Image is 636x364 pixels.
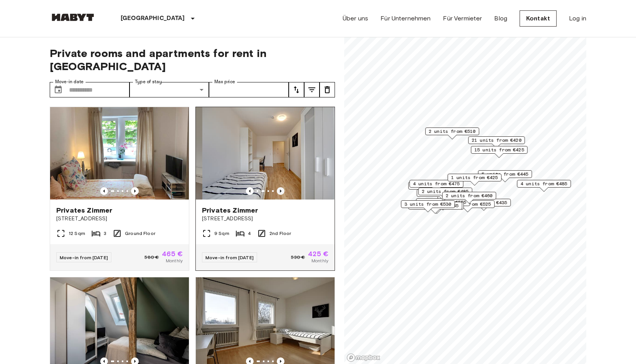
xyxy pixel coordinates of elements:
[248,230,251,237] span: 4
[214,79,235,85] label: Max price
[60,255,108,260] span: Move-in from [DATE]
[444,201,491,208] span: 2 units from €525
[56,215,183,223] span: [STREET_ADDRESS]
[472,137,522,144] span: 21 units from €420
[443,14,482,23] a: Für Vermieter
[202,206,258,215] span: Privates Zimmer
[425,127,479,139] div: Map marker
[409,180,463,192] div: Map marker
[100,187,108,195] button: Previous image
[520,10,557,27] a: Kontakt
[417,189,471,201] div: Map marker
[343,14,368,23] a: Über uns
[277,187,284,195] button: Previous image
[311,257,328,264] span: Monthly
[460,199,507,206] span: 5 units from €435
[416,198,470,210] div: Map marker
[481,171,528,178] span: 5 units from €445
[56,206,112,215] span: Privates Zimmer
[50,13,96,21] img: Habyt
[380,14,431,23] a: Für Unternehmen
[205,255,254,260] span: Move-in from [DATE]
[135,79,162,85] label: Type of stay
[494,14,507,23] a: Blog
[412,202,459,209] span: 1 units from €445
[418,188,472,200] div: Map marker
[289,82,304,97] button: tune
[304,82,320,97] button: tune
[401,200,455,212] div: Map marker
[320,82,335,97] button: tune
[50,107,189,200] img: Marketing picture of unit DE-09-012-002-01HF
[520,180,567,187] span: 4 units from €485
[408,182,462,194] div: Map marker
[517,180,571,192] div: Map marker
[125,230,155,237] span: Ground Floor
[471,146,528,158] div: Map marker
[446,192,493,199] span: 2 units from €460
[451,174,498,181] span: 1 units from €425
[50,82,66,97] button: Choose date
[308,250,328,257] span: 425 €
[404,201,451,208] span: 3 units from €530
[131,187,139,195] button: Previous image
[69,230,85,237] span: 12 Sqm
[569,14,586,23] a: Log in
[291,254,305,261] span: 530 €
[202,215,328,223] span: [STREET_ADDRESS]
[55,79,84,85] label: Move-in date
[413,180,460,187] span: 4 units from €475
[50,47,335,73] span: Private rooms and apartments for rent in [GEOGRAPHIC_DATA]
[422,188,469,195] span: 2 units from €485
[214,230,229,237] span: 9 Sqm
[166,257,183,264] span: Monthly
[347,353,380,362] a: Mapbox logo
[468,136,525,148] div: Map marker
[50,107,189,271] a: Marketing picture of unit DE-09-012-002-01HFPrevious imagePrevious imagePrivates Zimmer[STREET_AD...
[195,107,335,271] a: Marketing picture of unit DE-09-022-04MMarketing picture of unit DE-09-022-04MPrevious imagePrevi...
[269,230,291,237] span: 2nd Floor
[442,192,496,204] div: Map marker
[246,187,254,195] button: Previous image
[104,230,106,237] span: 3
[121,14,185,23] p: [GEOGRAPHIC_DATA]
[474,146,524,153] span: 15 units from €425
[162,250,183,257] span: 465 €
[145,254,159,261] span: 580 €
[202,107,341,200] img: Marketing picture of unit DE-09-022-04M
[478,170,532,182] div: Map marker
[448,174,501,186] div: Map marker
[429,128,476,135] span: 2 units from €510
